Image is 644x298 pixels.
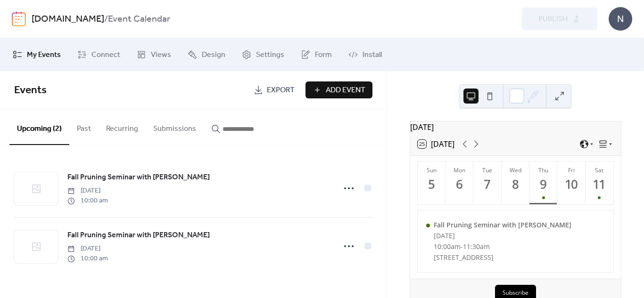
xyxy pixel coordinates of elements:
[67,230,210,241] span: Fall Pruning Seminar with [PERSON_NAME]
[363,49,382,61] span: Install
[502,161,529,204] button: Wed8
[6,42,68,67] a: My Events
[67,254,108,264] span: 10:00 am
[421,166,443,174] div: Sun
[146,109,204,144] button: Submissions
[235,42,291,67] a: Settings
[461,242,463,251] span: -
[609,7,632,31] div: N
[67,171,210,184] a: Fall Pruning Seminar with [PERSON_NAME]
[256,49,284,61] span: Settings
[202,49,225,61] span: Design
[69,109,99,144] button: Past
[473,161,501,204] button: Tue7
[9,109,69,145] button: Upcoming (2)
[70,42,127,67] a: Connect
[564,177,579,192] div: 10
[414,137,458,151] button: 25[DATE]
[151,49,171,61] span: Views
[480,177,495,192] div: 7
[504,166,527,174] div: Wed
[560,166,582,174] div: Fri
[410,121,621,133] div: [DATE]
[529,161,557,204] button: Thu9
[67,186,108,196] span: [DATE]
[294,42,339,67] a: Form
[588,166,611,174] div: Sat
[67,196,108,206] span: 10:00 am
[592,177,607,192] div: 11
[434,253,571,262] div: [STREET_ADDRESS]
[27,49,61,61] span: My Events
[108,10,170,28] b: Event Calendar
[476,166,498,174] div: Tue
[326,85,365,96] span: Add Event
[434,220,571,229] div: Fall Pruning Seminar with [PERSON_NAME]
[315,49,332,61] span: Form
[247,81,302,98] a: Export
[463,242,490,251] span: 11:30am
[130,42,178,67] a: Views
[586,161,613,204] button: Sat11
[91,49,120,61] span: Connect
[67,244,108,254] span: [DATE]
[67,229,210,242] a: Fall Pruning Seminar with [PERSON_NAME]
[557,161,585,204] button: Fri10
[434,242,461,251] span: 10:00am
[67,172,210,183] span: Fall Pruning Seminar with [PERSON_NAME]
[104,10,108,28] b: /
[434,231,571,240] div: [DATE]
[267,85,295,96] span: Export
[181,42,232,67] a: Design
[12,11,26,26] img: logo
[341,42,389,67] a: Install
[99,109,146,144] button: Recurring
[14,80,47,101] span: Events
[424,177,439,192] div: 5
[532,166,554,174] div: Thu
[305,81,372,98] button: Add Event
[446,161,473,204] button: Mon6
[452,177,467,192] div: 6
[418,161,446,204] button: Sun5
[508,177,523,192] div: 8
[448,166,471,174] div: Mon
[32,10,104,28] a: [DOMAIN_NAME]
[536,177,551,192] div: 9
